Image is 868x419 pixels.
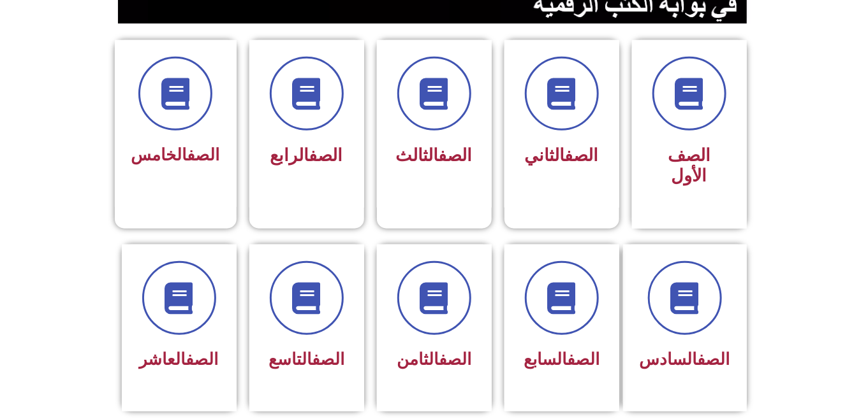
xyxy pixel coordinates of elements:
[439,145,473,166] a: الصف
[396,145,473,166] span: الثالث
[698,350,730,369] a: الصف
[565,145,599,166] a: الصف
[640,350,730,369] span: السادس
[188,145,220,164] a: الصف
[186,350,219,369] a: الصف
[525,145,599,166] span: الثاني
[397,350,471,369] span: الثامن
[268,350,344,369] span: التاسع
[270,145,343,166] span: الرابع
[140,350,219,369] span: العاشر
[309,145,343,166] a: الصف
[668,145,710,186] span: الصف الأول
[567,350,600,369] a: الصف
[524,350,600,369] span: السابع
[131,145,220,164] span: الخامس
[439,350,471,369] a: الصف
[312,350,344,369] a: الصف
